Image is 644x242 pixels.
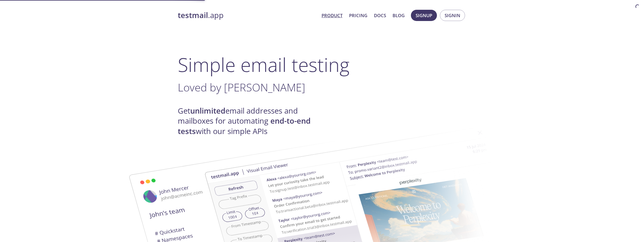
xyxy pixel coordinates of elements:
a: Product [322,12,343,19]
strong: testmail [178,10,208,20]
span: Signup [416,12,432,19]
strong: unlimited [190,106,225,116]
h4: Get email addresses and mailboxes for automating with our simple APIs [178,106,322,136]
button: Signup [411,10,437,21]
a: Docs [374,12,386,19]
span: Loved by [PERSON_NAME] [178,80,305,95]
button: Signin [440,10,465,21]
span: Signin [445,12,460,19]
h1: Simple email testing [178,53,467,76]
a: testmail.app [178,10,317,20]
a: Pricing [349,12,367,19]
a: Blog [393,12,405,19]
strong: end-to-end tests [178,116,311,136]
